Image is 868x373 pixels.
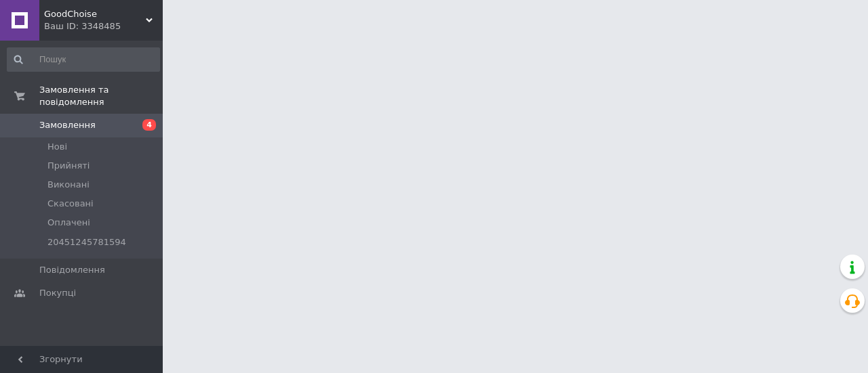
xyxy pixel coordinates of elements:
span: Прийняті [47,160,90,172]
span: Скасовані [47,198,94,210]
span: Повідомлення [39,264,105,276]
span: Замовлення та повідомлення [39,84,163,108]
span: Замовлення [39,119,96,131]
span: Нові [47,141,67,153]
span: 20451245781594 [47,236,126,248]
div: Ваш ID: 3348485 [44,20,163,32]
span: Оплачені [47,217,90,229]
span: Покупці [39,287,76,299]
span: 4 [142,119,156,131]
span: Виконані [47,179,90,191]
input: Пошук [7,47,160,72]
span: GoodChoise [44,8,146,20]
